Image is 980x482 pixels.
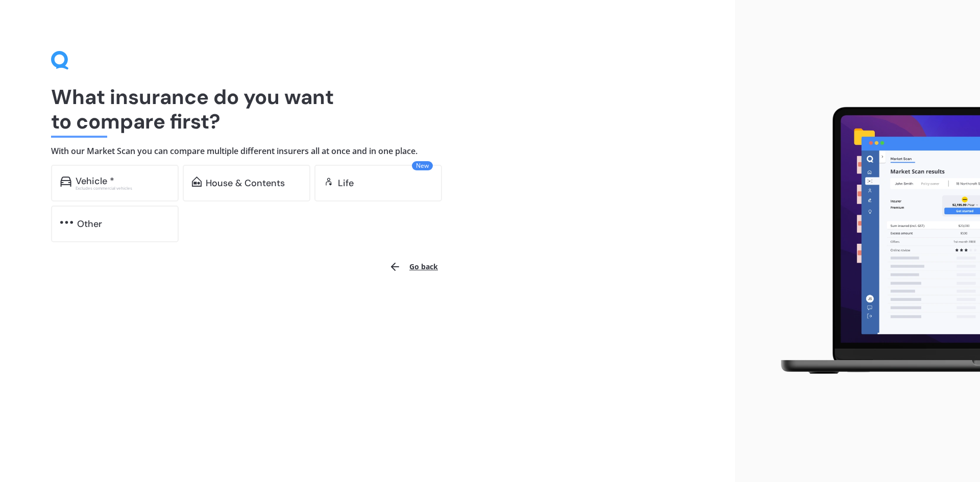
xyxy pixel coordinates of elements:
[338,178,354,188] div: Life
[76,176,114,186] div: Vehicle *
[766,101,980,382] img: laptop.webp
[77,219,102,229] div: Other
[206,178,285,188] div: House & Contents
[383,255,444,279] button: Go back
[192,176,202,187] img: home-and-contents.b802091223b8502ef2dd.svg
[76,186,169,190] div: Excludes commercial vehicles
[412,161,433,170] span: New
[51,146,684,157] h4: With our Market Scan you can compare multiple different insurers all at once and in one place.
[60,176,71,187] img: car.f15378c7a67c060ca3f3.svg
[60,217,73,227] img: other.81dba5aafe580aa69f38.svg
[324,176,334,187] img: life.f720d6a2d7cdcd3ad642.svg
[51,85,684,134] h1: What insurance do you want to compare first?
